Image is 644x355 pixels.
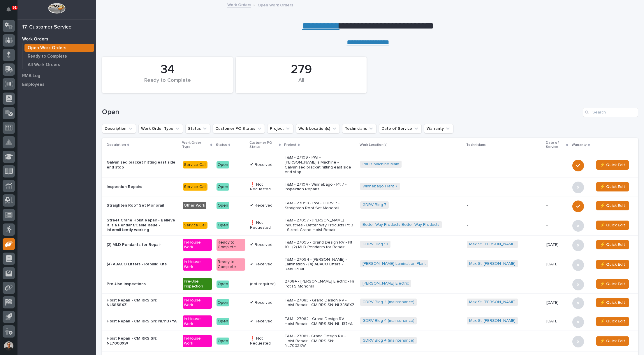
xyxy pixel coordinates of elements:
button: ⚡ Quick Edit [596,182,629,191]
div: All [246,77,357,90]
div: 34 [112,62,223,77]
p: (not required) [250,282,280,287]
a: [PERSON_NAME] Lamination Plant [363,261,426,266]
span: ⚡ Quick Edit [600,299,625,306]
p: ✔ Received [250,162,280,167]
tr: Inspection RepairsService CallOpen❗ Not RequestedT&M - 27104 - Winnebago - Plt 7 - Inspection Rep... [102,177,638,196]
span: ⚡ Quick Edit [600,281,625,287]
p: ❗ Not Requested [250,336,280,346]
button: ⚡ Quick Edit [596,317,629,326]
a: GDRV Bldg 10 [363,242,388,247]
p: Street Crane Hoist Repair - Believe it is a Pendant/Cable issue - intermittently working [107,218,178,232]
p: - [546,184,567,189]
span: ⚡ Quick Edit [600,261,625,268]
p: T&M - 27098 - PWI - GDRV 7 - Straighten Roof Set Monorail [285,201,356,211]
p: - [467,203,542,208]
button: Project [267,124,293,133]
div: In-House Work [183,315,212,328]
p: ❗ Not Requested [250,182,280,192]
p: [DATE] [546,300,567,305]
p: Hoist Repair - CM RRS SN: NL3838XZ [107,298,178,308]
div: Pre-Use Inspection [183,278,212,290]
span: ⚡ Quick Edit [600,202,625,209]
a: GDRV Bldg 4 (maintenance) [363,338,414,343]
p: Open Work Orders [258,1,293,8]
button: ⚡ Quick Edit [596,260,629,269]
p: - [467,184,542,189]
p: Pre-Use Inspections [107,282,178,287]
p: - [546,339,567,344]
button: Warranty [424,124,453,133]
a: Max St. [PERSON_NAME] [469,300,515,305]
p: All Work Orders [28,62,60,68]
div: Open [217,183,229,191]
p: - [467,223,542,228]
p: 91 [13,6,17,10]
tr: Hoist Repair - CM RRS SN: NL1137YAIn-House WorkOpen✔ ReceivedT&M - 27082 - Grand Design RV - Hois... [102,312,638,331]
div: Service Call [183,222,207,229]
span: ⚡ Quick Edit [600,222,625,229]
p: Work Location(s) [360,142,388,148]
a: GDRV Bldg 4 (maintenance) [363,318,414,323]
button: Work Order Type [138,124,183,133]
p: - [467,339,542,344]
button: Notifications [3,3,15,16]
span: ⚡ Quick Edit [600,338,625,345]
div: Ready to Complete [217,239,245,251]
button: ⚡ Quick Edit [596,279,629,289]
div: In-House Work [183,239,212,251]
p: Open Work Orders [28,45,66,51]
a: Work Orders [227,1,251,8]
button: users-avatar [3,340,15,352]
button: ⚡ Quick Edit [596,201,629,210]
p: - [467,162,542,167]
p: - [546,223,567,228]
h1: Open [102,108,580,116]
tr: Galvanized bracket hitting east side end stopService CallOpen✔ ReceivedT&M - 27109 - PWI - [PERSO... [102,152,638,177]
p: Date of Service [546,140,565,150]
div: In-House Work [183,297,212,309]
tr: Hoist Repair - CM RRS SN: NL7003XWIn-House WorkOpen❗ Not RequestedT&M - 27081 - Grand Design RV -... [102,331,638,352]
div: Open [217,202,229,209]
div: Open [217,338,229,345]
p: ✔ Received [250,262,280,267]
div: Open [217,222,229,229]
p: Galvanized bracket hitting east side end stop [107,160,178,170]
p: RMA Log [22,73,40,79]
p: [DATE] [546,242,567,247]
p: ✔ Received [250,319,280,324]
button: ⚡ Quick Edit [596,336,629,346]
div: Service Call [183,161,207,168]
p: - [467,282,542,287]
input: Search [583,108,638,117]
p: ✔ Received [250,203,280,208]
button: Customer PO Status [213,124,265,133]
tr: Pre-Use InspectionsPre-Use InspectionOpen(not required)27084 - [PERSON_NAME] Electric - Hi Pot FS... [102,275,638,293]
p: Inspection Repairs [107,184,178,189]
p: Status [216,142,227,148]
button: ⚡ Quick Edit [596,240,629,249]
img: Workspace Logo [48,3,65,14]
div: Open [217,281,229,288]
p: Project [284,142,296,148]
p: (4) ABACO Lifters - Rebuild Kits [107,262,178,267]
a: Winnebago Plant 7 [363,184,397,189]
p: ✔ Received [250,300,280,305]
p: - [546,162,567,167]
p: [DATE] [546,262,567,267]
div: 279 [246,62,357,77]
p: 27084 - [PERSON_NAME] Electric - Hi Pot FS Monorail [285,279,356,289]
p: T&M - 27109 - PWI - [PERSON_NAME]'s Machine - Galvanized bracket hitting east side end stop [285,155,356,175]
p: [DATE] [546,319,567,324]
div: In-House Work [183,335,212,347]
button: Description [102,124,136,133]
div: Other Work [183,202,206,209]
button: ⚡ Quick Edit [596,298,629,307]
div: 17. Customer Service [22,24,72,31]
p: - [546,282,567,287]
span: ⚡ Quick Edit [600,161,625,168]
tr: (4) ABACO Lifters - Rebuild KitsIn-House WorkReady to Complete✔ ReceivedT&M - 27094 - [PERSON_NAM... [102,254,638,275]
p: T&M - 27097 - [PERSON_NAME] Industries - Better Way Products Plt 3 - Street Crane Hoist Repair [285,218,356,232]
a: Better Way Products Better Way Products [363,222,439,227]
